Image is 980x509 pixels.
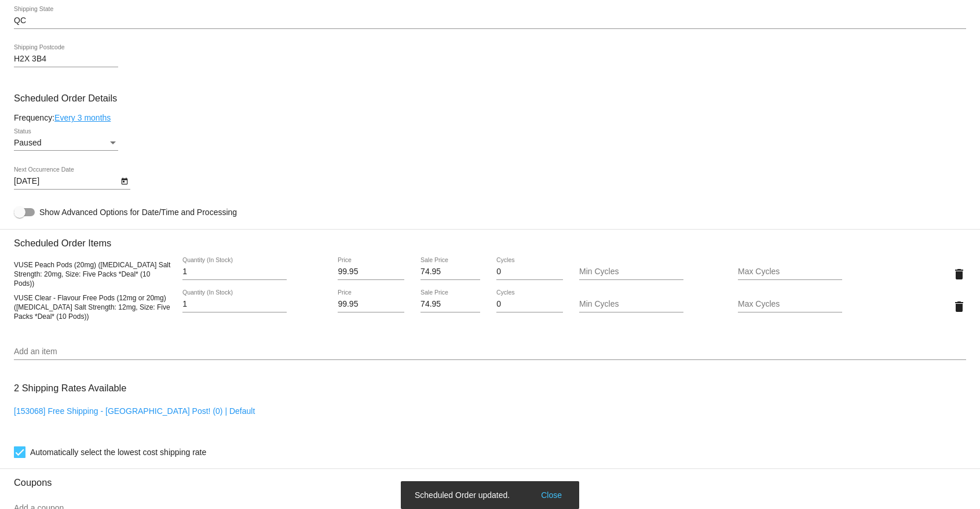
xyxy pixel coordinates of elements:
h3: Scheduled Order Details [14,93,966,104]
h3: Scheduled Order Items [14,229,966,249]
div: Frequency: [14,113,966,122]
span: VUSE Clear - Flavour Free Pods (12mg or 20mg) ([MEDICAL_DATA] Salt Strength: 12mg, Size: Five Pac... [14,294,170,321]
input: Shipping State [14,16,966,26]
input: Min Cycles [579,267,683,277]
input: Max Cycles [738,300,842,309]
input: Price [338,300,404,309]
button: Close [537,489,565,501]
simple-snack-bar: Scheduled Order updated. [415,489,565,501]
h3: Coupons [14,468,966,488]
input: Cycles [496,267,562,277]
h3: 2 Shipping Rates Available [14,376,126,401]
a: [153068] Free Shipping - [GEOGRAPHIC_DATA] Post! (0) | Default [14,406,255,416]
input: Max Cycles [738,267,842,277]
input: Quantity (In Stock) [182,300,287,309]
span: Show Advanced Options for Date/Time and Processing [39,206,237,218]
span: VUSE Peach Pods (20mg) ([MEDICAL_DATA] Salt Strength: 20mg, Size: Five Packs *Deal* (10 Pods)) [14,261,170,288]
input: Price [338,267,404,277]
input: Sale Price [420,267,480,277]
input: Min Cycles [579,300,683,309]
a: Every 3 months [54,113,111,122]
mat-select: Status [14,139,118,148]
input: Cycles [496,300,562,309]
span: Automatically select the lowest cost shipping rate [30,445,206,459]
button: Open calendar [118,174,130,187]
mat-icon: delete [952,267,966,281]
span: Paused [14,138,41,147]
input: Quantity (In Stock) [182,267,287,277]
input: Next Occurrence Date [14,177,118,186]
input: Shipping Postcode [14,54,118,64]
input: Add an item [14,347,966,357]
mat-icon: delete [952,300,966,314]
input: Sale Price [420,300,480,309]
